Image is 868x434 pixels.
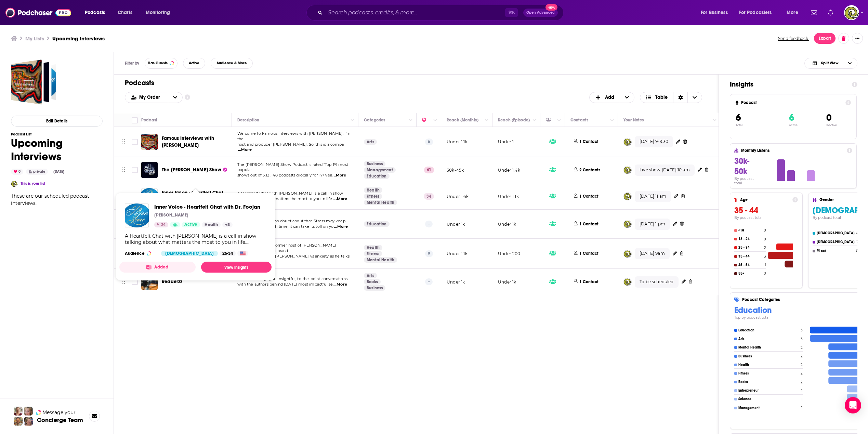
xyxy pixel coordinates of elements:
span: ...More [333,282,347,287]
button: open menu [125,95,168,100]
p: 2 Contacts [579,167,600,173]
span: My Order [139,95,162,100]
h4: Podcast [741,100,843,105]
span: 6 [736,112,741,123]
span: 6 [789,112,794,123]
p: Under 1.1k [447,139,468,145]
button: Column Actions [431,116,439,124]
button: Audience & More [211,58,253,69]
button: Choose View [640,92,702,103]
button: 1 Contact [570,131,604,153]
h4: 35 - 44 [738,254,763,259]
p: 9 [425,250,433,257]
p: 1 Contact [579,279,599,285]
img: Jon Profile [14,417,23,426]
button: Added [119,262,196,273]
img: Podchaser - Follow, Share and Rate Podcasts [5,6,71,19]
span: [DATE] 9-9:30 [640,139,668,145]
p: Active [789,123,798,127]
div: 25-34 [220,251,236,256]
img: Barbara Profile [24,417,33,426]
span: Live show [DATE] 10 am [640,167,690,173]
span: Split View [821,61,838,65]
button: + Add [589,92,634,103]
button: Column Actions [348,116,357,124]
h4: Health [738,363,799,367]
a: Arts [364,273,377,278]
a: Education [364,173,390,179]
div: Open Intercom Messenger [845,397,861,413]
img: Famous Interviews with Joe Dimino [141,134,158,150]
span: ...More [333,196,347,202]
button: Edit Details [11,116,103,127]
p: 1 Contact [579,139,599,145]
h4: 3 [764,254,766,259]
a: This is your list [21,181,45,186]
div: A Heartfelt Chat with [PERSON_NAME] is a call in show talking about what matters the most to you ... [125,233,266,245]
button: 1 Contact [570,243,604,264]
h4: 2 [801,371,803,376]
span: For Podcasters [739,8,772,17]
input: Search podcasts, credits, & more... [325,7,505,18]
p: Under 1.1k [447,251,468,257]
p: Under 200 [498,251,521,257]
div: Search podcasts, credits, & more... [313,5,570,21]
h1: Upcoming Interviews [11,136,103,163]
span: ⌘ K [505,8,518,17]
h2: Choose List sort [125,92,183,103]
img: leahdesign [623,278,632,286]
h4: 0 [856,249,858,253]
button: open menu [80,7,114,18]
p: Under 1k [447,221,465,227]
h3: Podcast List [11,132,103,136]
p: Under 1.4k [498,167,520,173]
span: [PERSON_NAME] (former host of [PERSON_NAME] cornerstore ) and his brand [237,243,336,253]
span: Audience & More [216,61,247,65]
span: Famous Interviews with [PERSON_NAME] [162,135,214,148]
a: Charts [113,7,136,18]
h4: Business [738,354,799,358]
h4: 0 [764,237,766,241]
h4: 1 [801,406,803,410]
div: private [26,169,48,175]
button: Move [121,165,126,175]
span: [DATE] 1 pm [640,221,665,227]
a: leahdesign [623,138,632,146]
h4: Mixed [817,249,855,253]
span: These are our scheduled podcast interviews. [11,193,89,206]
button: Column Actions [608,116,616,124]
button: Show profile menu [844,5,859,20]
button: Column Actions [530,116,539,124]
span: shows out of 3,131,148 podcasts globally for 17+ yea [237,173,332,177]
div: 0 [11,169,23,175]
span: Welcome to Famous Interviews with [PERSON_NAME]. I'm the [237,131,351,141]
h4: By podcast total [734,215,798,220]
p: 1 Contact [579,194,599,199]
a: Health [202,222,221,227]
button: Send feedback. [776,36,811,41]
p: Under 1k [498,221,516,227]
img: leahdesign [623,166,632,174]
h4: Education [738,328,799,332]
a: Upcoming Interviews [11,60,56,105]
div: Sort Direction [673,92,687,103]
p: 34 [424,193,434,200]
a: Fitness [364,194,382,199]
p: [PERSON_NAME] [154,212,188,218]
a: 34 [154,222,168,227]
img: leahdesign [623,220,632,228]
a: Mental Health [364,200,397,205]
a: Show notifications dropdown [825,7,836,18]
img: The Chris Voss Show [141,162,158,178]
a: leahdesign [623,250,632,258]
p: Under 1k [447,279,465,285]
a: View Insights [201,262,272,273]
h4: [DEMOGRAPHIC_DATA] [817,240,855,244]
h4: 3 [801,328,803,332]
h3: Audience [125,251,156,256]
button: Column Actions [407,116,415,124]
a: Show additional information [185,94,190,101]
a: Business [364,285,385,291]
